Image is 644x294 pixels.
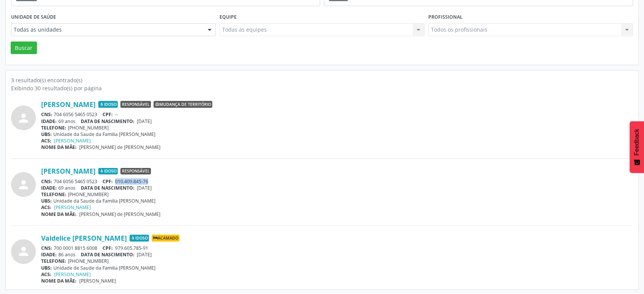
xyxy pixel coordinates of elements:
div: Unidade de Saude da Familia [PERSON_NAME] [41,265,633,271]
span: [PERSON_NAME] de [PERSON_NAME] [79,211,160,217]
span: NOME DA MÃE: [41,278,77,284]
i: person [17,111,30,125]
span: Mudança de território [154,101,212,108]
span: Feedback [633,129,640,155]
span: Idoso [98,168,118,175]
span: CPF: [103,245,113,251]
div: [PHONE_NUMBER] [41,258,633,264]
span: CPF: [103,178,113,185]
span: [DATE] [137,251,152,258]
a: [PERSON_NAME] [54,137,91,144]
span: CPF: [103,111,113,118]
span: [DATE] [137,185,152,191]
a: [PERSON_NAME] [41,167,96,175]
div: Exibindo 30 resultado(s) por página [11,84,633,92]
span: Responsável [120,168,151,175]
span: NOME DA MÃE: [41,144,77,150]
span: UBS: [41,131,52,137]
a: [PERSON_NAME] [54,204,91,211]
span: Responsável [120,101,151,108]
span: DATA DE NASCIMENTO: [81,251,135,258]
span: [PERSON_NAME] de [PERSON_NAME] [79,144,160,150]
a: [PERSON_NAME] [41,100,96,109]
i: person [17,244,30,258]
span: [DATE] [137,118,152,125]
span: ACS: [41,204,51,211]
label: Unidade de saúde [11,11,56,23]
span: IDADE: [41,251,57,258]
span: CNS: [41,111,52,118]
a: Valdelice [PERSON_NAME] [41,234,127,242]
span: [PERSON_NAME] [79,278,116,284]
span: Acamado [152,235,179,241]
span: TELEFONE: [41,191,66,198]
span: -- [115,111,118,118]
span: IDADE: [41,118,57,125]
button: Buscar [11,42,37,54]
span: DATA DE NASCIMENTO: [81,118,135,125]
div: 3 resultado(s) encontrado(s) [11,76,633,84]
span: UBS: [41,198,52,204]
div: 69 anos [41,185,633,191]
div: 69 anos [41,118,633,125]
span: CNS: [41,245,52,251]
div: 86 anos [41,251,633,258]
span: 979.605.785-91 [115,245,148,251]
span: ACS: [41,137,51,144]
span: ACS: [41,271,51,278]
div: [PHONE_NUMBER] [41,191,633,198]
span: IDADE: [41,185,57,191]
div: 704 6056 5465 0523 [41,178,633,185]
div: 704 6056 5465 0523 [41,111,633,118]
span: CNS: [41,178,52,185]
div: [PHONE_NUMBER] [41,125,633,131]
div: 700 0001 8815 6008 [41,245,633,251]
span: TELEFONE: [41,258,66,264]
span: 010.409.845-76 [115,178,148,185]
span: Idoso [130,235,149,241]
span: DATA DE NASCIMENTO: [81,185,135,191]
span: TELEFONE: [41,125,66,131]
label: Equipe [219,11,237,23]
button: Feedback - Mostrar pesquisa [630,121,644,173]
span: Idoso [98,101,118,108]
a: [PERSON_NAME] [54,271,91,278]
span: NOME DA MÃE: [41,211,77,217]
i: person [17,178,30,192]
div: Unidade da Saude da Familia [PERSON_NAME] [41,131,633,137]
div: Unidade da Saude da Familia [PERSON_NAME] [41,198,633,204]
span: UBS: [41,265,52,271]
span: Todas as unidades [14,26,200,34]
label: Profissional [428,11,463,23]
